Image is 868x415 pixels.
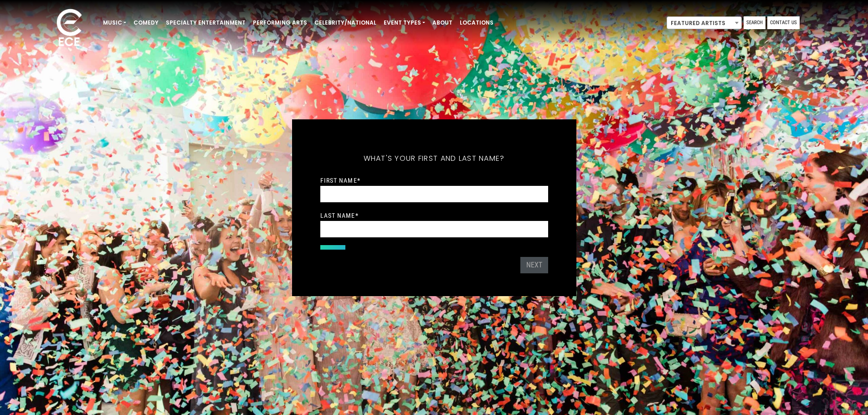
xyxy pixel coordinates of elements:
[162,15,249,31] a: Specialty Entertainment
[380,15,429,31] a: Event Types
[130,15,162,31] a: Comedy
[46,6,92,51] img: ece_new_logo_whitev2-1.png
[311,15,380,31] a: Celebrity/National
[249,15,311,31] a: Performing Arts
[456,15,497,31] a: Locations
[667,17,741,30] span: Featured Artists
[320,211,359,220] label: Last Name
[667,16,742,29] span: Featured Artists
[99,15,130,31] a: Music
[429,15,456,31] a: About
[320,142,548,175] h5: What's your first and last name?
[767,16,800,29] a: Contact Us
[744,16,765,29] a: Search
[320,176,360,184] label: First Name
